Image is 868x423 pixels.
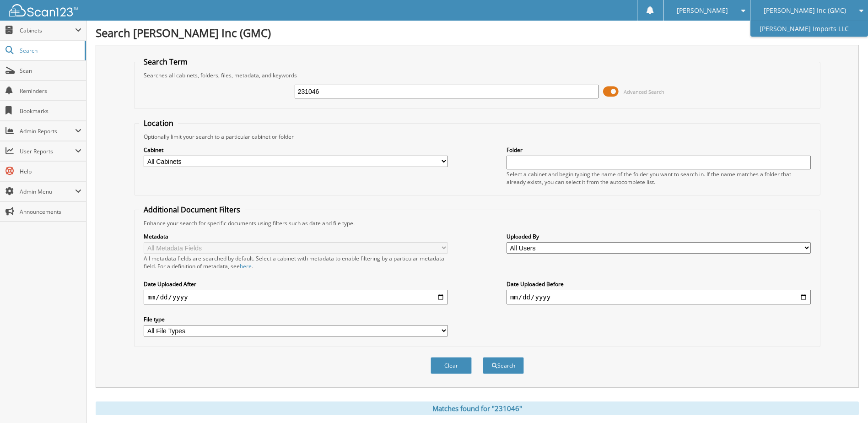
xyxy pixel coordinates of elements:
label: Folder [507,146,811,154]
label: Date Uploaded Before [507,280,811,288]
span: Scan [20,67,81,75]
legend: Search Term [139,57,192,67]
span: Help [20,168,81,175]
div: All metadata fields are searched by default. Select a cabinet with metadata to enable filtering b... [144,255,448,270]
div: Select a cabinet and begin typing the name of the folder you want to search in. If the name match... [507,170,811,186]
img: scan123-logo-white.svg [9,4,78,16]
iframe: Chat Widget [822,379,868,423]
label: Date Uploaded After [144,280,448,288]
span: Admin Reports [20,127,75,135]
div: Optionally limit your search to a particular cabinet or folder [139,133,815,141]
span: [PERSON_NAME] Inc (GMC) [764,8,846,13]
span: Admin Menu [20,188,75,195]
label: File type [144,315,448,323]
div: Enhance your search for specific documents using filters such as date and file type. [139,219,815,227]
button: Clear [431,357,472,374]
input: end [507,290,811,304]
span: Advanced Search [624,88,664,95]
span: Search [20,47,80,54]
span: Cabinets [20,27,75,34]
label: Cabinet [144,146,448,154]
a: here [240,262,252,270]
span: Bookmarks [20,107,81,115]
div: Searches all cabinets, folders, files, metadata, and keywords [139,71,815,79]
button: Search [483,357,524,374]
div: Matches found for "231046" [96,401,859,415]
legend: Location [139,118,178,128]
a: [PERSON_NAME] Imports LLC [750,21,868,37]
input: start [144,290,448,304]
legend: Additional Document Filters [139,205,245,215]
span: User Reports [20,147,75,155]
span: Announcements [20,208,81,216]
label: Metadata [144,233,448,240]
span: [PERSON_NAME] [677,8,728,13]
h1: Search [PERSON_NAME] Inc (GMC) [96,25,859,40]
span: Reminders [20,87,81,95]
label: Uploaded By [507,233,811,240]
